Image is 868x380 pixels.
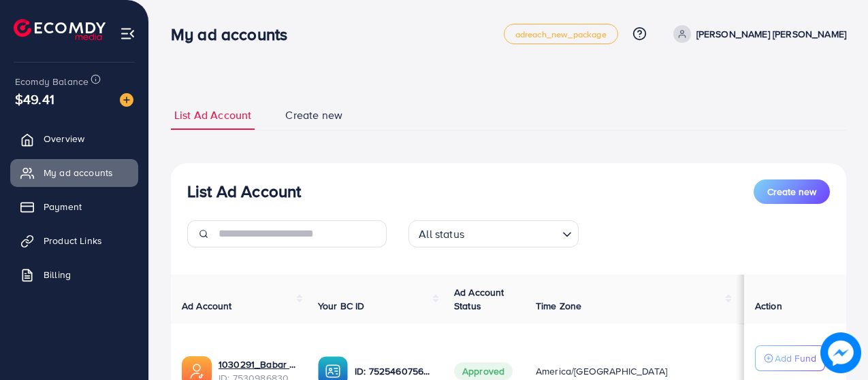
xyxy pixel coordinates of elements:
a: adreach_new_package [504,24,618,44]
h3: My ad accounts [171,24,298,44]
button: Add Fund [755,345,825,371]
span: Billing [44,268,71,281]
img: image [820,332,861,373]
span: adreach_new_package [515,30,607,39]
span: Approved [454,362,513,380]
h3: List Ad Account [187,182,301,201]
a: Product Links [10,227,138,254]
span: Overview [44,132,84,145]
span: Action [755,299,782,313]
img: logo [14,19,106,40]
p: Add Fund [775,350,816,366]
img: menu [120,26,135,41]
span: Create new [767,185,816,198]
p: ID: 7525460756331528209 [355,363,432,379]
span: Payment [44,200,82,213]
a: Payment [10,193,138,220]
span: Ad Account Status [454,286,504,313]
div: Search for option [408,220,579,247]
input: Search for option [468,222,557,244]
span: Time Zone [536,299,581,313]
span: America/[GEOGRAPHIC_DATA] [536,364,667,378]
span: Ecomdy Balance [15,75,89,88]
span: All status [416,224,467,244]
a: 1030291_Babar Imports_1753444527335 [219,358,296,371]
span: Product Links [44,234,102,247]
a: Overview [10,125,138,152]
span: Create new [285,107,342,123]
img: image [120,93,133,107]
span: My ad accounts [44,166,113,179]
span: List Ad Account [174,107,251,123]
span: Ad Account [182,299,232,313]
a: My ad accounts [10,159,138,186]
span: Your BC ID [318,299,365,313]
p: [PERSON_NAME] [PERSON_NAME] [696,26,846,42]
a: [PERSON_NAME] [PERSON_NAME] [668,25,846,43]
button: Create new [754,179,830,204]
a: Billing [10,261,138,288]
span: $49.41 [15,89,54,109]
